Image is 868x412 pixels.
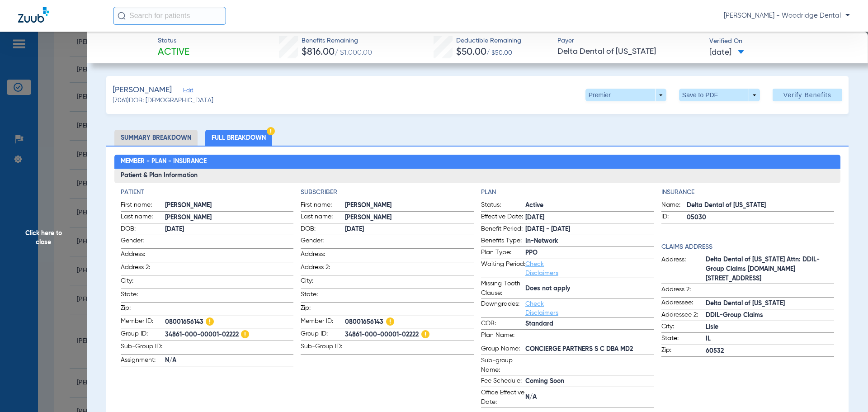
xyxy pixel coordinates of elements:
span: Status: [481,200,525,211]
span: [PERSON_NAME] [165,213,294,223]
span: Delta Dental of [US_STATE] Attn: DDIL-Group Claims [DOMAIN_NAME][STREET_ADDRESS] [706,255,835,284]
h4: Patient [121,188,294,197]
span: Coming Soon [525,377,654,386]
span: Missing Tooth Clause: [481,279,525,298]
a: Check Disclaimers [525,301,558,316]
span: CONCIERGE PARTNERS S C DBA MD2 [525,345,654,354]
span: Addressee 2: [661,310,706,321]
span: 08001656143 [345,317,474,328]
span: Lisle [706,322,835,332]
span: Assignment: [121,355,165,366]
span: Fee Schedule: [481,376,525,387]
span: Waiting Period: [481,260,525,278]
h4: Insurance [661,188,835,197]
a: Check Disclaimers [525,261,558,276]
span: Address 2: [301,263,345,275]
span: Zip: [661,346,706,356]
span: Delta Dental of [US_STATE] [687,201,835,210]
span: First name: [121,200,165,211]
span: Address 2: [121,263,165,275]
h4: Claims Address [661,242,835,252]
span: Group Name: [481,344,525,355]
h4: Subscriber [301,188,474,197]
li: Full Breakdown [205,130,272,146]
span: [PERSON_NAME] [165,201,294,210]
span: Effective Date: [481,212,525,223]
span: [DATE] [709,47,744,58]
span: Edit [183,87,191,96]
button: Premier [585,89,666,101]
span: 34861-000-00001-02222 [165,329,294,341]
span: / $50.00 [486,50,512,56]
span: [DATE] [165,225,294,234]
span: 34861-000-00001-02222 [345,329,474,341]
span: [DATE] - [DATE] [525,225,654,234]
button: Save to PDF [679,89,760,101]
span: Active [525,201,654,210]
span: Gender: [301,236,345,248]
span: Deductible Remaining [456,36,521,46]
span: Active [158,46,189,59]
img: Hazard [267,127,275,135]
span: / $1,000.00 [335,49,372,57]
app-breakdown-title: Plan [481,188,654,197]
span: Sub-group Name: [481,356,525,375]
input: Search for patients [113,7,226,25]
span: [PERSON_NAME] - Woodridge Dental [724,11,850,20]
span: Benefits Type: [481,236,525,247]
span: Payer [557,36,702,46]
span: [DATE] [525,213,654,223]
span: Benefits Remaining [302,36,372,46]
span: Downgrades: [481,299,525,317]
span: Verify Benefits [783,91,831,99]
span: $816.00 [302,47,335,57]
span: Addressee: [661,298,706,309]
span: Does not apply [525,284,654,294]
span: 05030 [687,213,835,223]
span: N/A [525,393,654,402]
span: [DATE] [345,225,474,234]
span: Member ID: [121,317,165,328]
span: Name: [661,200,687,211]
span: 60532 [706,346,835,356]
span: [PERSON_NAME] [345,213,474,223]
span: City: [121,276,165,289]
img: Hazard [386,317,394,326]
span: First name: [301,200,345,211]
span: State: [661,334,706,345]
span: Sub-Group ID: [121,342,165,354]
img: Zuub Logo [18,7,49,23]
span: [PERSON_NAME] [345,201,474,210]
span: Address 2: [661,285,706,297]
span: Delta Dental of [US_STATE] [706,299,835,308]
span: COB: [481,319,525,330]
span: ID: [661,212,687,223]
img: Hazard [421,330,429,338]
span: DOB: [301,224,345,235]
span: N/A [165,356,294,365]
span: 08001656143 [165,317,294,328]
span: State: [121,290,165,302]
img: Search Icon [118,12,126,20]
li: Summary Breakdown [114,130,198,146]
span: Address: [301,250,345,262]
h2: Member - Plan - Insurance [114,155,841,169]
span: Last name: [121,212,165,223]
span: City: [301,276,345,289]
img: Hazard [241,330,249,338]
span: Delta Dental of [US_STATE] [557,46,702,57]
span: Gender: [121,236,165,248]
span: Sub-Group ID: [301,342,345,354]
span: Address: [121,250,165,262]
span: Plan Name: [481,331,525,343]
span: Address: [661,255,706,284]
span: Group ID: [121,329,165,341]
span: Benefit Period: [481,224,525,235]
span: Office Effective Date: [481,388,525,407]
span: DOB: [121,224,165,235]
span: $50.00 [456,47,486,57]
